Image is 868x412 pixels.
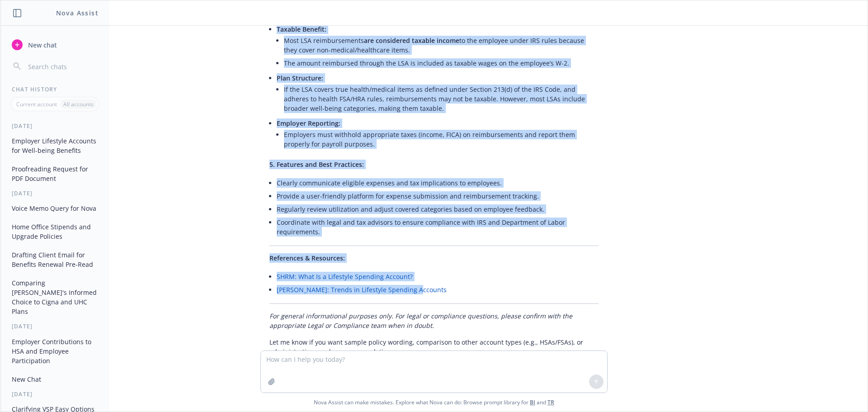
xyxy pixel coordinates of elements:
[8,372,102,387] button: New Chat
[1,122,109,130] div: [DATE]
[284,34,599,57] li: Most LSA reimbursements to the employee under IRS rules because they cover non-medical/healthcare...
[277,119,340,128] span: Employer Reporting:
[277,74,323,82] span: Plan Structure:
[284,57,599,70] li: The amount reimbursed through the LSA is included as taxable wages on the employee’s W-2.
[277,25,326,33] span: Taxable Benefit:
[8,37,102,53] button: New chat
[1,322,109,330] div: [DATE]
[8,161,102,186] button: Proofreading Request for PDF Document
[8,247,102,272] button: Drafting Client Email for Benefits Renewal Pre-Read
[277,216,599,238] li: Coordinate with legal and tax advisors to ensure compliance with IRS and Department of Labor requ...
[547,398,554,406] a: TR
[8,219,102,244] button: Home Office Stipends and Upgrade Policies
[8,334,102,368] button: Employer Contributions to HSA and Employee Participation
[277,176,599,189] li: Clearly communicate eligible expenses and tax implications to employees.
[277,272,413,281] a: SHRM: What Is a Lifestyle Spending Account?
[8,275,102,319] button: Comparing [PERSON_NAME]'s Informed Choice to Cigna and UHC Plans
[277,285,447,294] a: [PERSON_NAME]: Trends in Lifestyle Spending Accounts
[56,8,99,18] h1: Nova Assist
[269,337,599,356] p: Let me know if you want sample policy wording, comparison to other account types (e.g., HSAs/FSAs...
[63,100,94,108] p: All accounts
[26,60,98,73] input: Search chats
[1,189,109,197] div: [DATE]
[284,83,599,115] li: If the LSA covers true health/medical items as defined under Section 213(d) of the IRS Code, and ...
[1,85,109,93] div: Chat History
[16,100,57,108] p: Current account
[530,398,535,406] a: BI
[277,189,599,203] li: Provide a user-friendly platform for expense submission and reimbursement tracking.
[269,312,572,330] em: For general informational purposes only. For legal or compliance questions, please confirm with t...
[4,393,864,412] span: Nova Assist can make mistakes. Explore what Nova can do: Browse prompt library for and
[1,390,109,398] div: [DATE]
[284,128,599,151] li: Employers must withhold appropriate taxes (income, FICA) on reimbursements and report them proper...
[277,203,599,216] li: Regularly review utilization and adjust covered categories based on employee feedback.
[26,40,57,50] span: New chat
[8,201,102,216] button: Voice Memo Query for Nova
[364,36,459,45] span: are considered taxable income
[8,133,102,158] button: Employer Lifestyle Accounts for Well-being Benefits
[269,160,364,169] span: 5. Features and Best Practices:
[269,254,345,262] span: References & Resources:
